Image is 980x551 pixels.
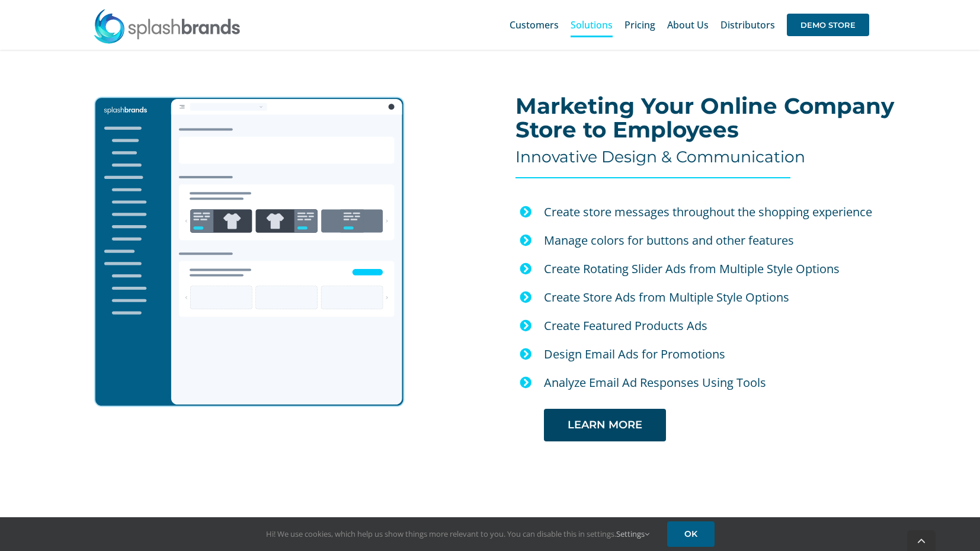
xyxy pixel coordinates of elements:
[616,528,649,539] a: Settings
[787,14,869,36] span: DEMO STORE
[544,202,939,222] p: Create store messages throughout the shopping experience
[510,6,869,44] nav: Main Menu Sticky
[667,521,715,547] a: OK
[544,409,666,441] a: LEARN MORE
[720,20,775,30] span: Distributors
[544,373,939,393] p: Analyze Email Ad Responses Using Tools
[544,316,939,336] p: Create Featured Products Ads
[544,344,939,364] p: Design Email Ads for Promotions
[624,6,655,44] a: Pricing
[624,20,655,30] span: Pricing
[515,148,805,166] h4: Innovative Design & Communication
[510,20,559,30] span: Customers
[515,94,939,142] h2: Marketing Your Online Company Store to Employees
[568,419,642,431] span: LEARN MORE
[93,8,241,44] img: SplashBrands.com Logo
[667,20,709,30] span: About Us
[266,528,649,539] span: Hi! We use cookies, which help us show things more relevant to you. You can disable this in setti...
[544,230,939,251] p: Manage colors for buttons and other features
[544,259,939,279] p: Create Rotating Slider Ads from Multiple Style Options
[787,6,869,44] a: DEMO STORE
[544,287,939,307] p: Create Store Ads from Multiple Style Options
[720,6,775,44] a: Distributors
[510,6,559,44] a: Customers
[571,20,613,30] span: Solutions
